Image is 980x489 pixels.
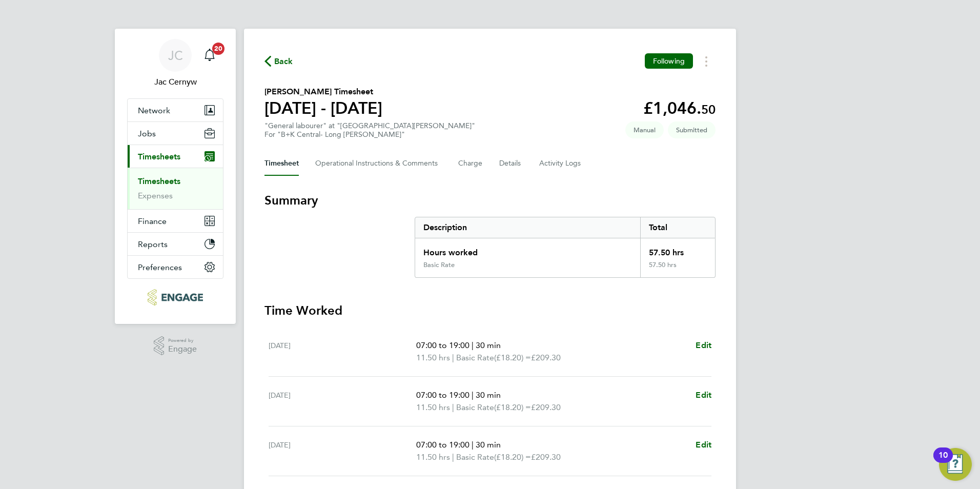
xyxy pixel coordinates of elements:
[148,289,202,305] img: bandk-logo-retina.png
[264,130,475,139] div: For "B+K Central- Long [PERSON_NAME]"
[264,151,299,176] button: Timesheet
[138,216,167,226] span: Finance
[625,121,664,138] span: This timesheet was manually created.
[269,439,416,463] div: [DATE]
[168,336,197,345] span: Powered by
[128,145,223,168] button: Timesheets
[199,39,220,72] a: 20
[696,389,711,401] a: Edit
[128,233,223,255] button: Reports
[128,122,223,145] button: Jobs
[494,353,531,362] span: (£18.20) =
[423,261,455,269] div: Basic Rate
[472,390,474,400] span: |
[168,49,183,62] span: JC
[456,451,494,463] span: Basic Rate
[315,151,442,176] button: Operational Instructions & Comments
[476,390,501,400] span: 30 min
[645,53,693,69] button: Following
[415,238,640,261] div: Hours worked
[696,390,711,400] span: Edit
[416,452,450,462] span: 11.50 hrs
[415,217,640,238] div: Description
[212,43,224,55] span: 20
[653,56,685,66] span: Following
[499,151,523,176] button: Details
[643,98,716,118] app-decimal: £1,046.
[416,390,469,400] span: 07:00 to 19:00
[416,440,469,450] span: 07:00 to 19:00
[168,345,197,354] span: Engage
[138,262,182,272] span: Preferences
[264,121,475,139] div: "General labourer" at "[GEOGRAPHIC_DATA][PERSON_NAME]"
[138,239,168,249] span: Reports
[494,402,531,412] span: (£18.20) =
[472,340,474,350] span: |
[127,289,223,305] a: Go to home page
[127,39,223,88] a: JCJac Cernyw
[264,86,382,98] h2: [PERSON_NAME] Timesheet
[696,340,711,350] span: Edit
[154,336,197,356] a: Powered byEngage
[128,256,223,278] button: Preferences
[138,191,173,200] a: Expenses
[416,340,469,350] span: 07:00 to 19:00
[138,129,156,138] span: Jobs
[138,152,180,161] span: Timesheets
[264,55,293,68] button: Back
[274,55,293,68] span: Back
[531,353,561,362] span: £209.30
[697,53,716,69] button: Timesheets Menu
[668,121,716,138] span: This timesheet is Submitted.
[640,261,715,277] div: 57.50 hrs
[416,353,450,362] span: 11.50 hrs
[472,440,474,450] span: |
[640,217,715,238] div: Total
[416,402,450,412] span: 11.50 hrs
[264,98,382,118] h1: [DATE] - [DATE]
[938,455,948,468] div: 10
[696,339,711,352] a: Edit
[264,192,716,209] h3: Summary
[128,168,223,209] div: Timesheets
[696,440,711,450] span: Edit
[269,339,416,364] div: [DATE]
[128,210,223,232] button: Finance
[456,401,494,414] span: Basic Rate
[456,352,494,364] span: Basic Rate
[128,99,223,121] button: Network
[476,340,501,350] span: 30 min
[696,439,711,451] a: Edit
[452,402,454,412] span: |
[458,151,483,176] button: Charge
[476,440,501,450] span: 30 min
[127,76,223,88] span: Jac Cernyw
[539,151,582,176] button: Activity Logs
[452,452,454,462] span: |
[531,452,561,462] span: £209.30
[701,102,716,117] span: 50
[264,302,716,319] h3: Time Worked
[138,106,170,115] span: Network
[269,389,416,414] div: [DATE]
[452,353,454,362] span: |
[939,448,972,481] button: Open Resource Center, 10 new notifications
[494,452,531,462] span: (£18.20) =
[115,29,236,324] nav: Main navigation
[640,238,715,261] div: 57.50 hrs
[138,176,180,186] a: Timesheets
[531,402,561,412] span: £209.30
[415,217,716,278] div: Summary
